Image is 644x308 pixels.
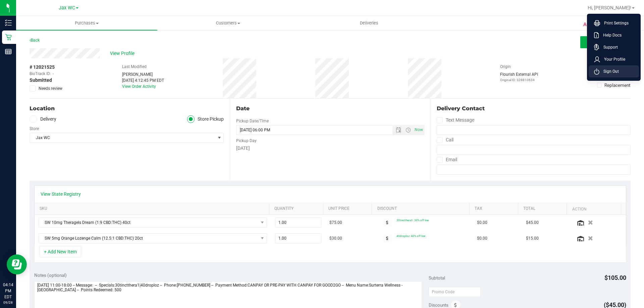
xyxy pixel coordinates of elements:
[437,135,453,145] label: Call
[3,300,13,305] p: 09/28
[5,48,12,55] inline-svg: Reports
[122,64,147,70] label: Last Modified
[30,126,39,132] label: Store
[30,133,215,142] span: Jax WC
[437,145,631,155] input: Format: (999) 999-9999
[41,191,81,197] a: View State Registry
[377,206,467,211] a: Discount
[30,71,51,77] span: BioTrack ID:
[7,254,27,274] iframe: Resource center
[275,234,321,243] input: 1.00
[39,218,267,228] span: NO DATA FOUND
[437,155,457,165] label: Email
[122,77,164,83] div: [DATE] 4:12:45 PM EDT
[396,234,425,238] span: 40droploz: 40% off line
[588,5,631,10] span: Hi, [PERSON_NAME]!
[122,71,164,77] div: [PERSON_NAME]
[437,125,631,135] input: Format: (999) 999-9999
[39,233,267,243] span: NO DATA FOUND
[475,206,516,211] a: Tax
[236,138,257,144] label: Pickup Day
[110,50,137,57] span: View Profile
[329,220,342,226] span: $75.00
[599,32,622,39] span: Help Docs
[5,19,12,26] inline-svg: Inventory
[500,77,538,82] p: Original ID: 328810634
[526,235,539,242] span: $15.00
[500,71,538,82] div: Flourish External API
[274,206,321,211] a: Quantity
[30,115,56,123] label: Delivery
[477,220,487,226] span: $0.00
[122,84,156,89] a: View Order Activity
[600,56,625,63] span: Your Profile
[39,234,258,243] span: SW 5mg Orange Lozenge Calm (12.5:1 CBD:THC) 20ct
[567,203,621,215] th: Action
[437,105,631,113] div: Delivery Contact
[40,206,267,211] a: SKU
[599,44,618,51] span: Support
[329,235,342,242] span: $30.00
[39,218,258,227] span: SW 10mg Theragels Dream (1:9 CBD:THC) 40ct
[30,38,40,43] a: Back
[580,36,631,48] button: Save Purchase
[594,32,636,39] a: Help Docs
[328,206,369,211] a: Unit Price
[158,20,298,26] span: Customers
[236,145,424,152] div: [DATE]
[39,85,62,91] span: Needs review
[594,44,636,51] a: Support
[236,118,269,124] label: Pickup Date/Time
[413,125,424,135] span: Set Current date
[604,274,626,281] span: $105.00
[157,16,299,30] a: Customers
[187,115,224,123] label: Store Pickup
[500,64,511,70] label: Origin
[523,206,564,211] a: Total
[59,5,75,11] span: Jax WC
[34,272,67,278] span: Notes (optional)
[236,105,424,113] div: Date
[429,287,481,297] input: Promo Code
[599,68,619,75] span: Sign Out
[3,282,13,300] p: 04:14 PM EDT
[275,218,321,227] input: 1.00
[589,65,639,77] li: Sign Out
[30,105,224,113] div: Location
[30,77,52,84] span: Submitted
[30,64,55,71] span: # 12021525
[40,246,81,257] button: + Add New Item
[477,235,487,242] span: $0.00
[600,20,629,26] span: Print Settings
[402,127,414,133] span: Open the time view
[526,220,539,226] span: $45.00
[215,133,223,142] span: select
[437,115,474,125] label: Text Message
[16,16,157,30] a: Purchases
[53,71,54,77] span: -
[396,219,429,222] span: 30tinctthera1: 30% off line
[392,127,404,133] span: Open the date view
[5,34,12,41] inline-svg: Retail
[351,20,387,26] span: Deliveries
[16,20,157,26] span: Purchases
[583,21,625,28] span: Awaiting Payment
[604,82,630,88] div: Replacement
[299,16,440,30] a: Deliveries
[429,275,445,281] span: Subtotal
